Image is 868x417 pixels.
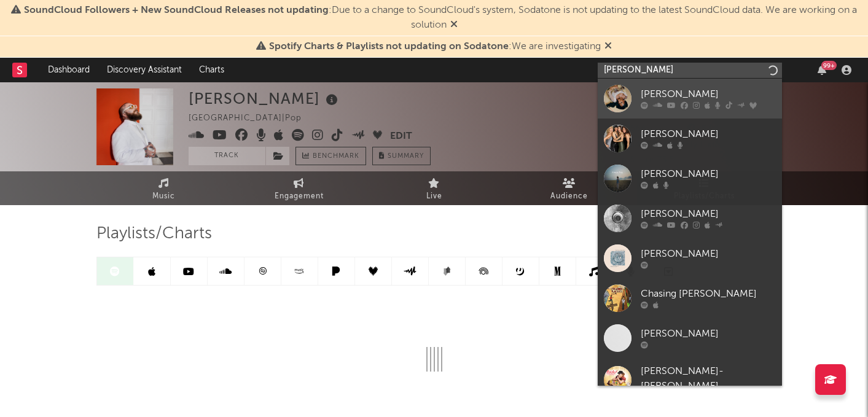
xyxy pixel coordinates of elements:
[295,147,366,165] a: Benchmark
[641,87,776,102] div: [PERSON_NAME]
[598,238,782,278] a: [PERSON_NAME]
[598,158,782,198] a: [PERSON_NAME]
[189,111,316,126] div: [GEOGRAPHIC_DATA] | Pop
[598,358,782,407] a: [PERSON_NAME]-[PERSON_NAME]
[821,61,837,70] div: 99 +
[269,42,601,52] span: : We are investigating
[152,189,175,204] span: Music
[598,198,782,238] a: [PERSON_NAME]
[313,149,359,164] span: Benchmark
[641,364,776,394] div: [PERSON_NAME]-[PERSON_NAME]
[24,6,329,15] span: SoundCloud Followers + New SoundCloud Releases not updating
[641,247,776,262] div: [PERSON_NAME]
[39,58,98,82] a: Dashboard
[598,63,782,78] input: Search for artists
[390,129,412,144] button: Edit
[96,171,232,205] a: Music
[598,278,782,318] a: Chasing [PERSON_NAME]
[98,58,190,82] a: Discovery Assistant
[24,6,857,30] span: : Due to a change to SoundCloud's system, Sodatone is not updating to the latest SoundCloud data....
[604,42,612,52] span: Dismiss
[598,318,782,358] a: [PERSON_NAME]
[550,189,588,204] span: Audience
[232,171,367,205] a: Engagement
[367,171,502,205] a: Live
[641,167,776,182] div: [PERSON_NAME]
[275,189,324,204] span: Engagement
[269,42,509,52] span: Spotify Charts & Playlists not updating on Sodatone
[189,88,341,109] div: [PERSON_NAME]
[598,119,782,158] a: [PERSON_NAME]
[426,189,442,204] span: Live
[641,327,776,341] div: [PERSON_NAME]
[598,79,782,119] a: [PERSON_NAME]
[189,147,265,165] button: Track
[818,65,826,75] button: 99+
[372,147,431,165] button: Summary
[450,20,458,30] span: Dismiss
[641,287,776,302] div: Chasing [PERSON_NAME]
[190,58,233,82] a: Charts
[641,127,776,142] div: [PERSON_NAME]
[388,153,424,160] span: Summary
[502,171,637,205] a: Audience
[96,227,212,241] span: Playlists/Charts
[641,207,776,222] div: [PERSON_NAME]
